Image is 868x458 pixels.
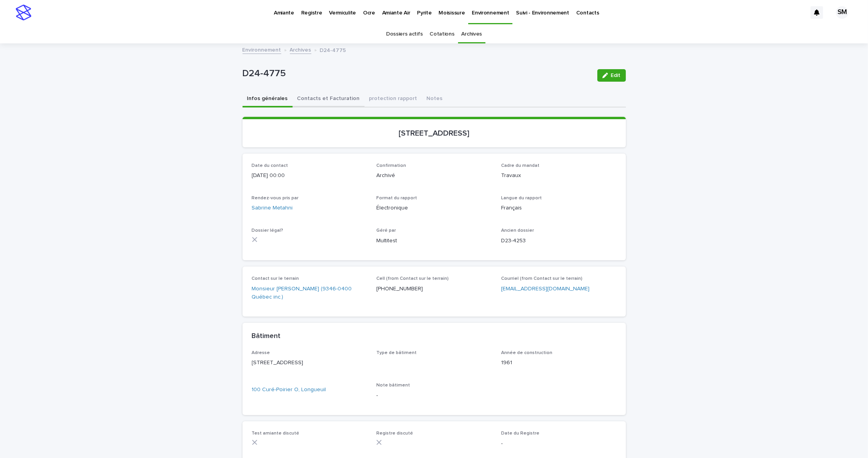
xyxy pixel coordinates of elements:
a: Archives [290,45,311,54]
span: Date du contact [252,163,288,168]
p: D24-4775 [243,68,591,79]
p: - [501,440,616,448]
span: Type de bâtiment [376,351,417,355]
span: Adresse [252,351,270,355]
span: Note bâtiment [376,383,410,388]
span: Dossier légal? [252,228,284,233]
span: Ancien dossier [501,228,534,233]
p: D24-4775 [320,45,346,54]
a: [EMAIL_ADDRESS][DOMAIN_NAME] [501,286,589,292]
span: Contact sur le terrain [252,276,299,281]
a: Monsieur [PERSON_NAME] (9346-0400 Québec inc.) [252,285,367,301]
div: SM [836,6,848,19]
a: Environnement [243,45,281,54]
span: Langue du rapport [501,196,542,200]
span: Année de construction [501,351,552,355]
span: Cadre du mandat [501,163,539,168]
span: Test amiante discuté [252,431,300,436]
p: Français [501,204,616,212]
button: Edit [597,69,626,82]
span: Confirmation [376,163,406,168]
img: stacker-logo-s-only.png [16,5,31,20]
p: Archivé [376,172,492,180]
p: - [376,392,492,400]
span: Edit [611,73,621,78]
button: Infos générales [243,91,293,107]
span: Courriel (from Contact sur le terrain) [501,276,582,281]
span: Cell (from Contact sur le terrain) [376,276,449,281]
p: 1961 [501,359,616,367]
p: Travaux [501,172,616,180]
p: [DATE] 00:00 [252,172,367,180]
span: Géré par [376,228,396,233]
span: Date du Registre [501,431,539,436]
h2: Bâtiment [252,332,281,341]
a: 100 Curé-Poirier O, Longueuil [252,386,326,394]
p: [STREET_ADDRESS] [252,129,616,138]
a: Sabrine Metahni [252,204,293,212]
span: Rendez-vous pris par [252,196,299,200]
a: Dossiers actifs [386,25,422,43]
span: Format du rapport [376,196,417,200]
a: Cotations [430,25,454,43]
p: [STREET_ADDRESS] [252,359,367,367]
p: D23-4253 [501,237,616,245]
button: Notes [422,91,447,107]
p: [PHONE_NUMBER] [376,285,492,293]
a: Archives [462,25,482,43]
p: Électronique [376,204,492,212]
span: Registre discuté [376,431,413,436]
button: Contacts et Facturation [293,91,365,107]
p: Multitest [376,237,492,245]
button: protection rapport [365,91,422,107]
